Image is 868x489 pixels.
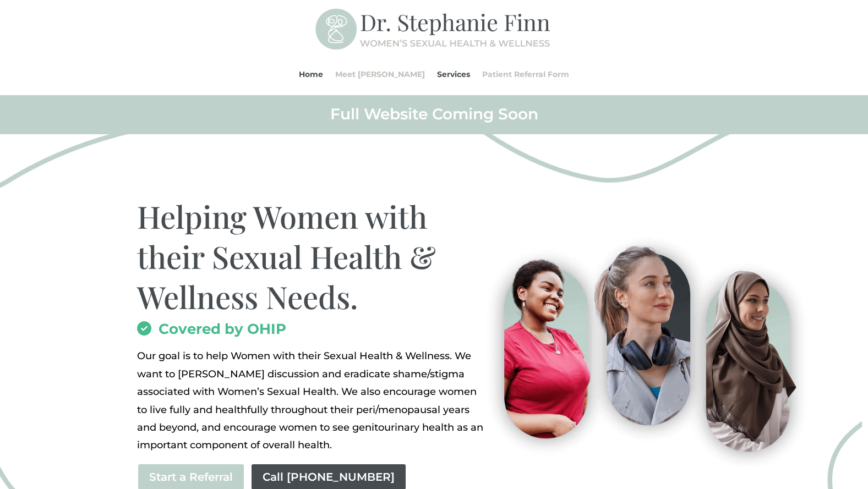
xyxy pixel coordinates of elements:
img: Visit-Pleasure-MD-Ontario-Women-Sexual-Health-and-Wellness [473,230,814,466]
a: Meet [PERSON_NAME] [335,53,425,95]
p: Our goal is to help Women with their Sexual Health & Wellness. We want to [PERSON_NAME] discussio... [137,347,487,454]
div: Page 1 [137,347,487,454]
h2: Covered by OHIP [137,322,487,342]
h2: Full Website Coming Soon [137,104,731,129]
h1: Helping Women with their Sexual Health & Wellness Needs. [137,196,487,322]
a: Services [437,53,470,95]
a: Home [299,53,323,95]
a: Patient Referral Form [482,53,569,95]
